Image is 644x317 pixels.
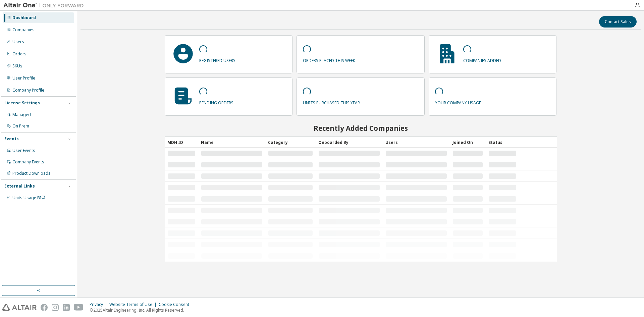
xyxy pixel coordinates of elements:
[4,136,19,142] div: Events
[12,15,36,20] div: Dashboard
[268,137,313,148] div: Category
[159,302,193,307] div: Cookie Consent
[385,137,447,148] div: Users
[12,159,44,165] div: Company Events
[90,307,193,313] p: © 2025 Altair Engineering, Inc. All Rights Reserved.
[74,304,84,311] img: youtube.svg
[12,51,26,57] div: Orders
[463,56,501,63] p: companies added
[303,56,355,63] p: orders placed this week
[12,112,31,117] div: Managed
[2,304,37,311] img: altair_logo.svg
[12,195,45,201] span: Units Usage BI
[12,171,51,176] div: Product Downloads
[12,123,29,129] div: On Prem
[4,100,40,106] div: License Settings
[63,304,70,311] img: linkedin.svg
[4,183,35,189] div: External Links
[435,98,481,106] p: your company usage
[109,302,159,307] div: Website Terms of Use
[199,98,233,106] p: pending orders
[12,75,35,81] div: User Profile
[201,137,263,148] div: Name
[41,304,48,311] img: facebook.svg
[167,137,196,148] div: MDH ID
[199,56,235,63] p: registered users
[452,137,483,148] div: Joined On
[165,124,557,133] h2: Recently Added Companies
[90,302,109,307] div: Privacy
[12,88,44,93] div: Company Profile
[12,27,35,33] div: Companies
[599,16,637,28] button: Contact Sales
[12,63,22,69] div: SKUs
[3,2,87,9] img: Altair One
[52,304,59,311] img: instagram.svg
[318,137,380,148] div: Onboarded By
[12,39,24,45] div: Users
[488,137,517,148] div: Status
[303,98,360,106] p: units purchased this year
[12,148,35,153] div: User Events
